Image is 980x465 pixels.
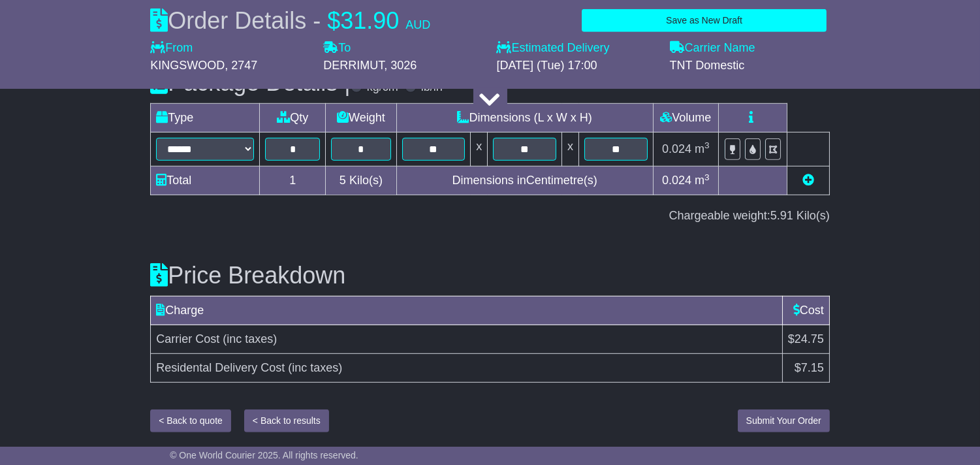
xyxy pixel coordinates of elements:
td: x [562,133,579,167]
td: Kilo(s) [326,167,396,195]
span: 5.91 [770,209,793,222]
td: Weight [326,104,396,133]
td: Total [151,167,260,195]
span: 0.024 [662,142,691,155]
td: Dimensions in Centimetre(s) [396,167,653,195]
td: Volume [653,104,718,133]
span: DERRIMUT [323,59,384,72]
label: Carrier Name [670,41,755,56]
span: , 3026 [384,59,417,72]
span: Carrier Cost [156,332,219,345]
span: 5 [340,174,346,187]
span: KINGSWOOD [150,59,225,72]
sup: 3 [704,172,710,182]
span: m [695,174,710,187]
span: m [695,142,710,155]
div: Chargeable weight: Kilo(s) [150,209,830,223]
span: (inc taxes) [223,332,277,345]
td: Type [151,104,260,133]
span: 0.024 [662,174,691,187]
sup: 3 [704,140,710,150]
div: [DATE] (Tue) 17:00 [496,59,656,73]
label: Estimated Delivery [496,41,656,56]
div: TNT Domestic [670,59,830,73]
td: Charge [151,297,783,325]
button: Submit Your Order [738,409,830,432]
td: Qty [260,104,326,133]
td: 1 [260,167,326,195]
span: (inc taxes) [288,361,342,374]
button: Save as New Draft [582,9,827,32]
span: Residental Delivery Cost [156,361,285,374]
a: Add new item [802,174,814,187]
span: $7.15 [795,361,824,374]
span: 31.90 [340,7,399,34]
span: , 2747 [225,59,257,72]
div: Order Details - [150,7,430,35]
span: AUD [405,18,430,31]
td: Dimensions (L x W x H) [396,104,653,133]
td: Cost [782,297,829,325]
label: To [323,41,351,56]
span: $24.75 [788,332,824,345]
td: x [471,133,488,167]
label: From [150,41,193,56]
span: © One World Courier 2025. All rights reserved. [170,450,358,460]
span: Submit Your Order [746,415,821,426]
button: < Back to quote [150,409,231,432]
h3: Price Breakdown [150,263,830,289]
button: < Back to results [244,409,329,432]
span: $ [327,7,340,34]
